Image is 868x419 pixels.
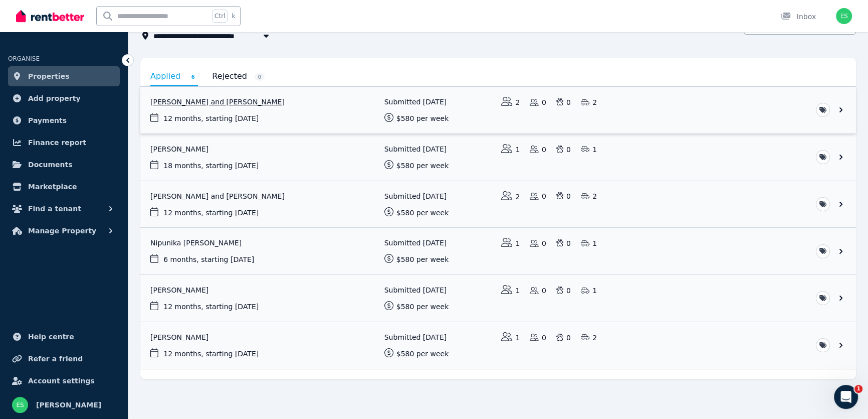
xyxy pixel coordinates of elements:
span: ORGANISE [8,55,40,62]
a: Payments [8,110,120,130]
a: Add property [8,88,120,108]
span: 6 [188,73,198,81]
a: Finance report [8,132,120,153]
div: Inbox [781,12,816,22]
a: Applied [150,68,198,86]
span: Add property [28,92,81,104]
a: Account settings [8,371,120,391]
img: Elaine Sheeley [12,397,28,413]
a: View application: Kayle-marie Stevens [140,275,856,322]
span: k [232,12,235,20]
a: Properties [8,66,120,86]
span: Ctrl [212,10,228,23]
span: Properties [28,70,70,82]
span: 1 [854,385,862,393]
span: Marketplace [28,181,77,193]
span: Refer a friend [28,353,83,365]
a: View application: Benjamin Pomare [140,322,856,369]
span: 0 [255,73,265,81]
a: Marketplace [8,177,120,197]
button: Find a tenant [8,199,120,219]
a: Refer a friend [8,349,120,369]
span: Payments [28,114,67,126]
button: Manage Property [8,221,120,241]
a: Help centre [8,327,120,347]
span: Help centre [28,331,74,343]
iframe: Intercom live chat [834,385,858,409]
a: View application: Filippo Teta and Matteo Fantinato [140,181,856,228]
span: Account settings [28,375,95,387]
a: Documents [8,155,120,175]
span: Find a tenant [28,203,81,215]
a: View application: Nipunika Shanuki Fernando Welisarage [140,228,856,274]
img: RentBetter [16,9,84,24]
a: Rejected [212,68,265,85]
span: Finance report [28,136,86,149]
a: View application: Ian Lewis [140,134,856,181]
span: Documents [28,159,73,171]
img: Elaine Sheeley [836,8,852,24]
span: [PERSON_NAME] [36,399,101,411]
a: View application: Junita Wopereis and Jonty Griffiths [140,87,856,133]
span: Manage Property [28,225,96,237]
